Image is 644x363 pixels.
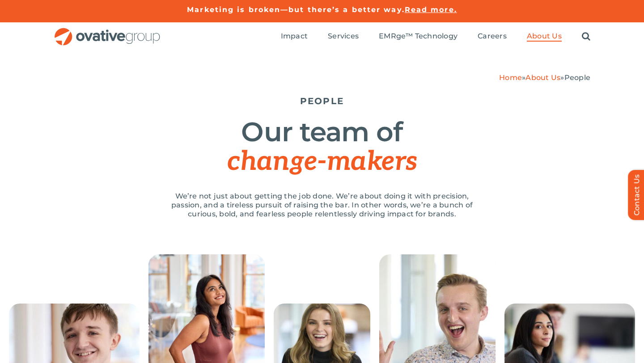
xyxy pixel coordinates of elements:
[478,32,507,41] span: Careers
[328,32,359,41] span: Services
[499,73,522,82] a: Home
[499,73,590,82] span: » »
[281,22,590,51] nav: Menu
[527,32,562,42] a: About Us
[281,32,308,42] a: Impact
[227,146,417,178] span: change-makers
[478,32,507,42] a: Careers
[328,32,359,42] a: Services
[54,118,590,176] h1: Our team of
[187,5,405,14] a: Marketing is broken—but there’s a better way.
[582,32,590,42] a: Search
[564,73,590,82] span: People
[161,192,483,219] p: We’re not just about getting the job done. We’re about doing it with precision, passion, and a ti...
[54,96,590,106] h5: PEOPLE
[379,32,458,41] span: EMRge™ Technology
[405,5,457,14] a: Read more.
[525,73,560,82] a: About Us
[281,32,308,41] span: Impact
[527,32,562,41] span: About Us
[54,27,161,35] a: OG_Full_horizontal_RGB
[379,32,458,42] a: EMRge™ Technology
